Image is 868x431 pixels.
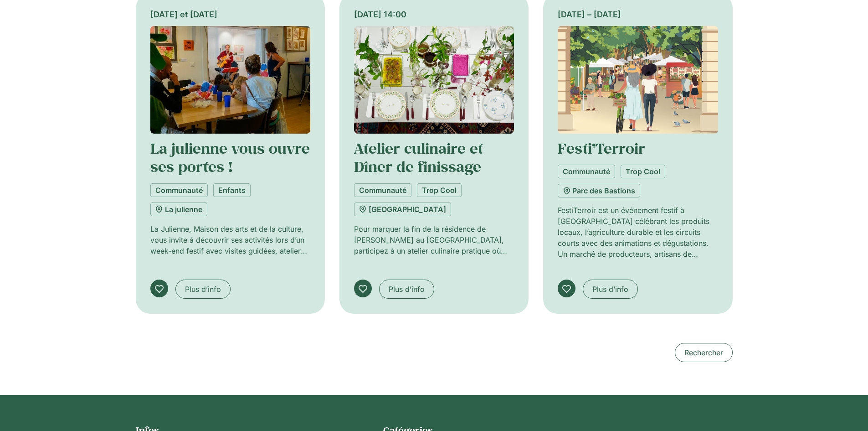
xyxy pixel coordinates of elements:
[150,203,207,216] a: La julienne
[354,223,514,256] p: Pour marquer la fin de la résidence de [PERSON_NAME] au [GEOGRAPHIC_DATA], participez à un atelie...
[150,8,310,21] div: [DATE] et [DATE]
[379,280,434,299] a: Plus d’info
[675,343,733,362] a: Rechercher
[185,284,221,295] span: Plus d’info
[354,139,483,176] a: Atelier culinaire et Dîner de finissage
[558,205,718,260] p: FestiTerroir est un événement festif à [GEOGRAPHIC_DATA] célébrant les produits locaux, l’agricul...
[583,280,638,299] a: Plus d’info
[621,165,665,178] a: Trop Cool
[558,184,640,197] a: Parc des Bastions
[558,8,718,21] div: [DATE] – [DATE]
[558,139,645,158] a: Festi’Terroir
[684,347,723,358] span: Rechercher
[213,183,251,197] a: Enfants
[354,8,514,21] div: [DATE] 14:00
[354,183,411,197] a: Communauté
[558,165,615,178] a: Communauté
[175,280,231,299] a: Plus d’info
[389,284,425,295] span: Plus d’info
[558,26,718,134] img: Coolturalia - FESTI’TERROIR 2025
[354,203,451,216] a: [GEOGRAPHIC_DATA]
[592,284,628,295] span: Plus d’info
[150,183,208,197] a: Communauté
[150,223,310,256] p: La Julienne, Maison des arts et de la culture, vous invite à découvrir ses activités lors d’un we...
[150,139,310,176] a: La julienne vous ouvre ses portes !
[417,183,462,197] a: Trop Cool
